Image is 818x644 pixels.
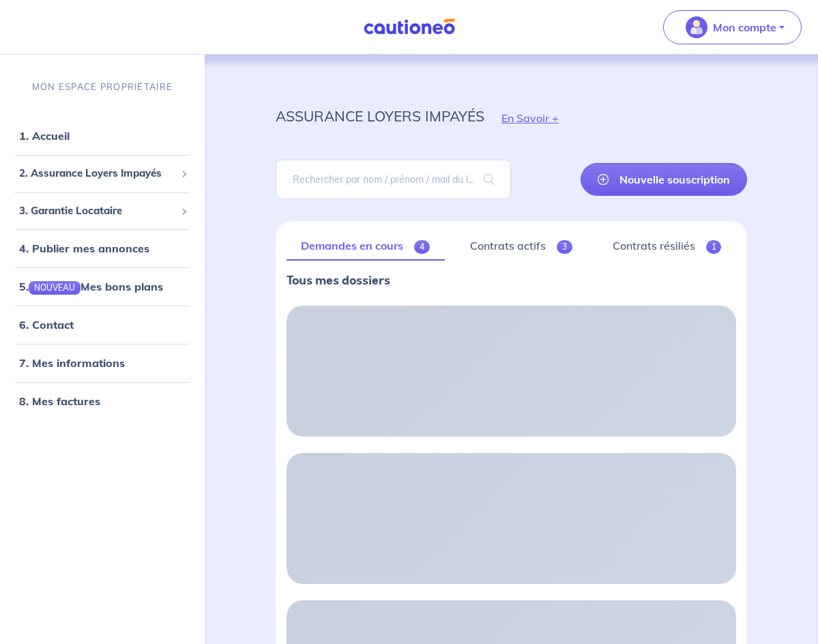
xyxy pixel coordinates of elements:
a: 5.NOUVEAUMes bons plans [19,280,163,294]
p: Mon compte [713,19,776,35]
a: 4. Publier mes annonces [19,242,149,256]
span: 3 [557,240,572,254]
a: 7. Mes informations [19,357,125,370]
a: Contrats actifs3 [456,232,587,261]
div: 6. Contact [5,312,199,339]
div: 7. Mes informations [5,350,199,377]
button: En Savoir + [484,98,576,138]
a: Demandes en cours4 [287,232,445,261]
div: 3. Garantie Locataire [5,198,199,224]
button: illu_account_valid_menu.svgMon compte [663,10,802,44]
img: Cautioneo [358,18,461,35]
p: MON ESPACE PROPRIÉTAIRE [32,80,173,93]
div: 8. Mes factures [5,388,199,415]
img: illu_account_valid_menu.svg [686,16,707,38]
span: 3. Garantie Locataire [19,203,175,219]
a: 1. Accueil [19,130,70,143]
div: 2. Assurance Loyers Impayés [5,161,199,188]
span: 1 [706,240,722,254]
a: Nouvelle souscription [581,163,747,196]
p: Tous mes dossiers [287,272,736,289]
div: 5.NOUVEAUMes bons plans [5,274,199,301]
a: 8. Mes factures [19,395,100,409]
a: 6. Contact [19,319,74,332]
div: 1. Accueil [5,123,199,150]
input: Rechercher par nom / prénom / mail du locataire [276,160,512,199]
a: Contrats résiliés1 [598,232,736,261]
span: search [467,160,511,199]
div: 4. Publier mes annonces [5,235,199,263]
p: assurance loyers impayés [276,104,484,128]
span: 2. Assurance Loyers Impayés [19,166,175,182]
span: 4 [414,240,430,254]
